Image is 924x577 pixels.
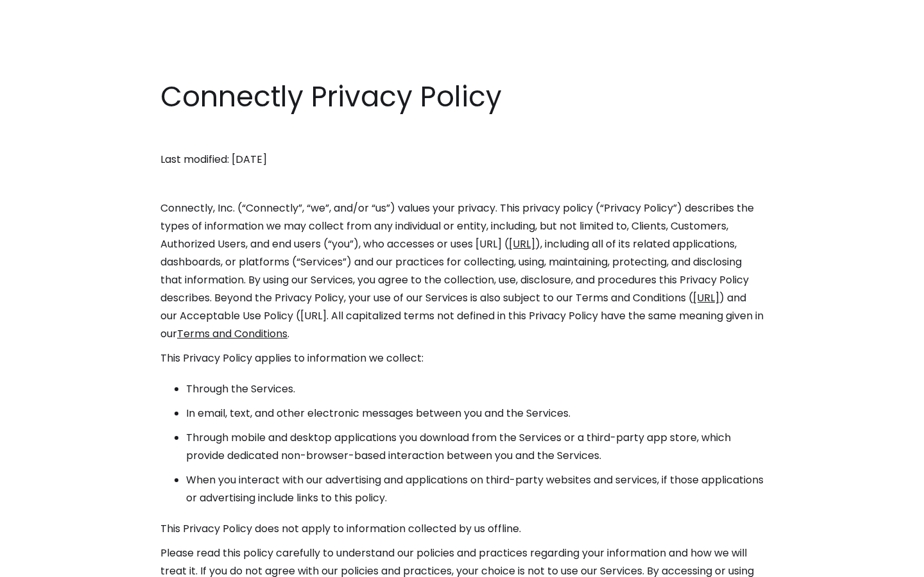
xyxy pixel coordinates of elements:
[160,349,764,367] p: This Privacy Policy applies to information we collect:
[160,151,764,169] p: Last modified: [DATE]
[160,199,764,343] p: Connectly, Inc. (“Connectly”, “we”, and/or “us”) values your privacy. This privacy policy (“Priva...
[186,380,764,398] li: Through the Services.
[160,77,764,117] h1: Connectly Privacy Policy
[160,126,764,144] p: ‍
[177,326,287,341] a: Terms and Conditions
[186,405,764,422] li: In email, text, and other electronic messages between you and the Services.
[509,237,535,251] a: [URL]
[13,553,77,573] aside: Language selected: English
[160,175,764,193] p: ‍
[160,520,764,538] p: This Privacy Policy does not apply to information collected by us offline.
[26,555,77,573] ul: Language list
[186,471,764,507] li: When you interact with our advertising and applications on third-party websites and services, if ...
[186,429,764,465] li: Through mobile and desktop applications you download from the Services or a third-party app store...
[693,290,719,305] a: [URL]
